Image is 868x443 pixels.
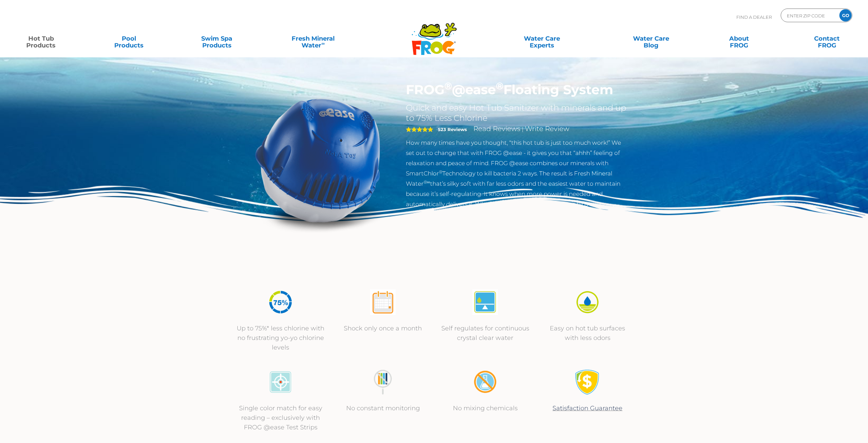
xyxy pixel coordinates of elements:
[339,403,427,413] p: No constant monitoring
[438,127,467,132] strong: 523 Reviews
[575,369,600,395] img: Satisfaction Guarantee Icon
[525,125,569,133] a: Write Review
[543,324,632,343] p: Easy on hot tub surfaces with less odors
[736,9,772,26] p: Find A Dealer
[370,369,396,395] img: no-constant-monitoring1
[236,324,325,352] p: Up to 75%* less chlorine with no frustrating yo-yo chlorine levels
[473,125,520,133] a: Read Reviews
[522,126,524,132] span: |
[439,169,442,174] sup: ®
[472,289,498,315] img: atease-icon-self-regulates
[406,127,433,132] span: 5
[793,32,861,45] a: ContactFROG
[339,324,427,333] p: Shock only once a month
[7,32,75,45] a: Hot TubProducts
[236,403,325,432] p: Single color match for easy reading – exclusively with FROG @ease Test Strips
[424,180,430,185] sup: ®∞
[406,103,629,123] h2: Quick and easy Hot Tub Sanitizer with minerals and up to 75% Less Chlorine
[705,32,773,45] a: AboutFROG
[575,289,600,315] img: icon-atease-easy-on
[240,82,396,238] img: hot-tub-product-atease-system.png
[95,32,163,45] a: PoolProducts
[617,32,685,45] a: Water CareBlog
[472,369,498,395] img: no-mixing1
[268,289,293,315] img: icon-atease-75percent-less
[441,403,530,413] p: No mixing chemicals
[270,32,356,45] a: Fresh MineralWater∞
[553,404,622,412] a: Satisfaction Guarantee
[406,138,629,209] p: How many times have you thought, “this hot tub is just too much work!” We set out to change that ...
[486,32,598,45] a: Water CareExperts
[268,369,293,395] img: icon-atease-color-match
[182,32,251,45] a: Swim SpaProducts
[444,80,452,92] sup: ®
[321,41,325,46] sup: ∞
[370,289,396,315] img: atease-icon-shock-once
[839,9,852,22] input: GO
[441,324,530,343] p: Self regulates for continuous crystal clear water
[408,14,460,55] img: Frog Products Logo
[496,80,503,92] sup: ®
[406,82,629,98] h1: FROG @ease Floating System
